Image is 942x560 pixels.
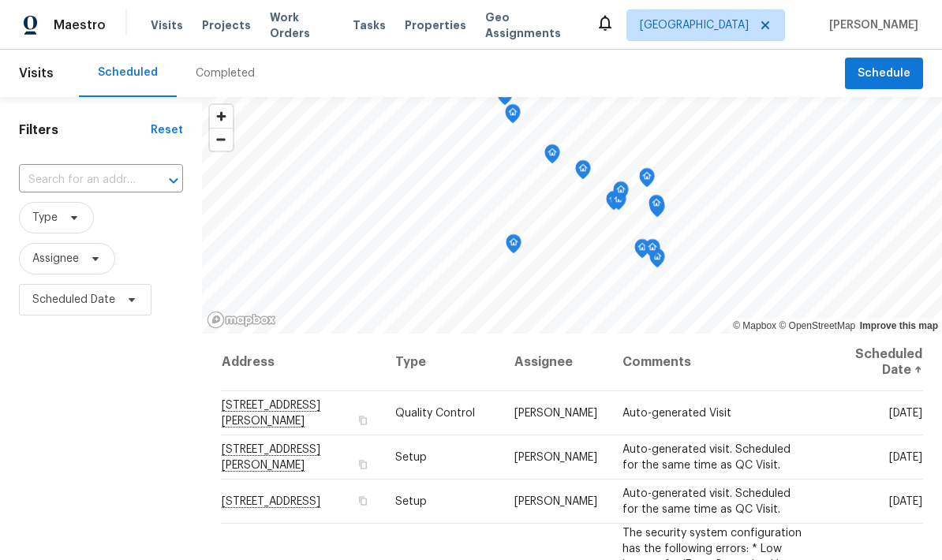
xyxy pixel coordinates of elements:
div: Map marker [544,144,560,169]
div: Map marker [613,181,629,206]
span: Auto-generated visit. Scheduled for the same time as QC Visit. [622,444,791,471]
div: Map marker [649,248,665,273]
span: Auto-generated Visit [622,408,731,419]
span: Properties [405,17,466,33]
div: Completed [196,65,255,81]
div: Map marker [649,195,664,219]
div: Map marker [611,191,626,215]
button: Schedule [845,58,923,90]
span: Projects [202,17,251,33]
a: OpenStreetMap [779,320,855,331]
span: Tasks [353,20,386,31]
span: [DATE] [889,452,922,463]
span: Assignee [32,251,79,267]
span: Setup [395,452,427,463]
span: Schedule [858,64,910,84]
button: Zoom in [210,105,233,128]
span: [PERSON_NAME] [514,408,597,419]
span: Setup [395,496,427,507]
span: Geo Assignments [485,9,577,41]
h1: Filters [19,122,151,138]
span: Work Orders [270,9,334,41]
span: [PERSON_NAME] [823,17,918,33]
span: Auto-generated visit. Scheduled for the same time as QC Visit. [622,488,791,515]
span: Maestro [54,17,106,33]
button: Copy Address [356,413,370,427]
div: Map marker [506,234,521,259]
div: Map marker [606,191,622,215]
div: Scheduled [98,65,158,80]
div: Map marker [645,239,660,263]
input: Search for an address... [19,168,139,192]
span: Zoom out [210,129,233,151]
a: Mapbox [733,320,776,331]
span: Visits [19,56,54,91]
div: Reset [151,122,183,138]
div: Map marker [497,86,513,110]
th: Comments [610,334,821,391]
div: Map marker [634,239,650,263]
th: Type [383,334,502,391]
span: Type [32,210,58,226]
a: Mapbox homepage [207,311,276,329]
span: [DATE] [889,496,922,507]
span: Scheduled Date [32,292,115,308]
button: Copy Address [356,457,370,472]
button: Zoom out [210,128,233,151]
span: [PERSON_NAME] [514,496,597,507]
span: [PERSON_NAME] [514,452,597,463]
span: Visits [151,17,183,33]
button: Open [163,170,185,192]
div: Map marker [575,160,591,185]
div: Map marker [649,198,665,222]
span: [DATE] [889,408,922,419]
span: [GEOGRAPHIC_DATA] [640,17,749,33]
div: Map marker [639,168,655,192]
th: Assignee [502,334,610,391]
button: Copy Address [356,494,370,508]
a: Improve this map [860,320,938,331]
th: Scheduled Date ↑ [821,334,923,391]
th: Address [221,334,383,391]
span: Quality Control [395,408,475,419]
div: Map marker [505,104,521,129]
